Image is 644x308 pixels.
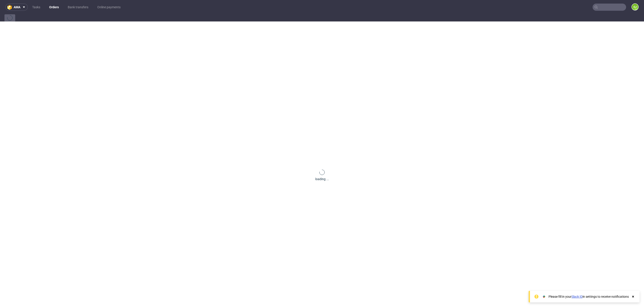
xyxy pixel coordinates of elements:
img: Slack [542,294,546,299]
button: ama [5,4,28,11]
img: logo [7,5,14,10]
div: loading ... [315,177,329,181]
a: Online payments [95,4,123,11]
a: Orders [47,4,61,11]
figcaption: EJ [632,4,638,10]
a: Bank transfers [65,4,91,11]
div: Please fill in your in settings to receive notifications [549,294,629,299]
a: Tasks [30,4,43,11]
a: Slack ID [572,295,583,298]
span: ama [14,6,20,9]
